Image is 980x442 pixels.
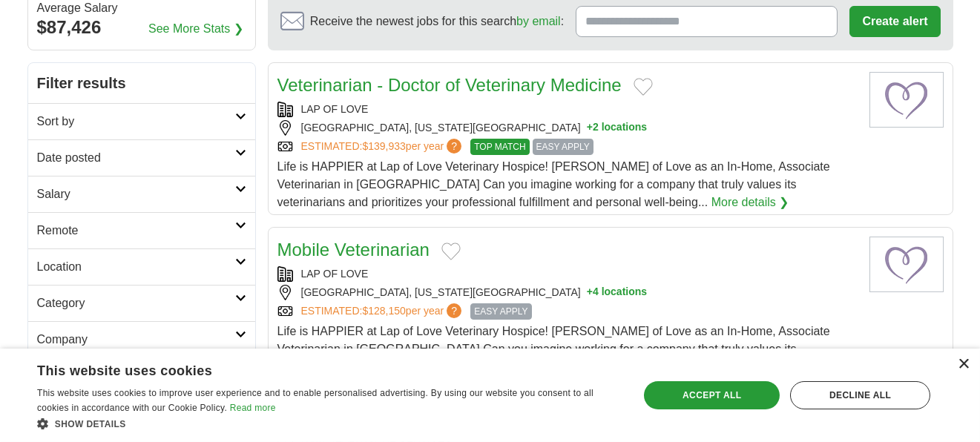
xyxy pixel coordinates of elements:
[37,258,235,276] h2: Location
[301,303,465,320] a: ESTIMATED:$128,150per year?
[28,103,255,139] a: Sort by
[277,160,830,208] span: Life is HAPPIER at Lap of Love Veterinary Hospice! [PERSON_NAME] of Love as an In-Home, Associate...
[37,416,621,431] div: Show details
[28,321,255,357] a: Company
[28,63,255,103] h2: Filter results
[441,243,461,260] button: Add to favorite jobs
[28,248,255,285] a: Location
[587,120,593,136] span: +
[277,120,858,136] div: [GEOGRAPHIC_DATA], [US_STATE][GEOGRAPHIC_DATA]
[37,331,235,349] h2: Company
[447,139,461,154] span: ?
[470,139,529,155] span: TOP MATCH
[516,15,561,27] a: by email
[869,72,944,128] img: Lap of Love logo
[634,78,653,96] button: Add to favorite jobs
[362,140,405,152] span: $139,933
[310,13,564,30] span: Receive the newest jobs for this search :
[849,6,940,37] button: Create alert
[28,139,255,176] a: Date posted
[37,222,235,240] h2: Remote
[37,14,246,41] div: $87,426
[301,268,369,280] a: LAP OF LOVE
[587,285,593,300] span: +
[148,20,243,38] a: See More Stats ❯
[533,139,593,155] span: EASY APPLY
[277,285,858,300] div: [GEOGRAPHIC_DATA], [US_STATE][GEOGRAPHIC_DATA]
[711,194,789,211] a: More details ❯
[277,240,430,260] a: Mobile Veterinarian
[28,285,255,321] a: Category
[55,419,126,429] span: Show details
[790,381,930,409] div: Decline all
[37,149,235,167] h2: Date posted
[37,185,235,203] h2: Salary
[37,294,235,312] h2: Category
[28,212,255,248] a: Remote
[587,120,647,136] button: +2 locations
[362,305,405,317] span: $128,150
[37,113,235,131] h2: Sort by
[587,285,647,300] button: +4 locations
[37,388,593,413] span: This website uses cookies to improve user experience and to enable personalised advertising. By u...
[447,303,461,318] span: ?
[869,237,944,292] img: Lap of Love logo
[37,357,584,380] div: This website uses cookies
[301,103,369,115] a: LAP OF LOVE
[277,75,622,95] a: Veterinarian - Doctor of Veterinary Medicine
[644,381,780,409] div: Accept all
[277,325,830,373] span: Life is HAPPIER at Lap of Love Veterinary Hospice! [PERSON_NAME] of Love as an In-Home, Associate...
[28,176,255,212] a: Salary
[958,359,969,370] div: Close
[301,139,465,155] a: ESTIMATED:$139,933per year?
[230,403,276,413] a: Read more, opens a new window
[470,303,531,320] span: EASY APPLY
[37,2,246,14] div: Average Salary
